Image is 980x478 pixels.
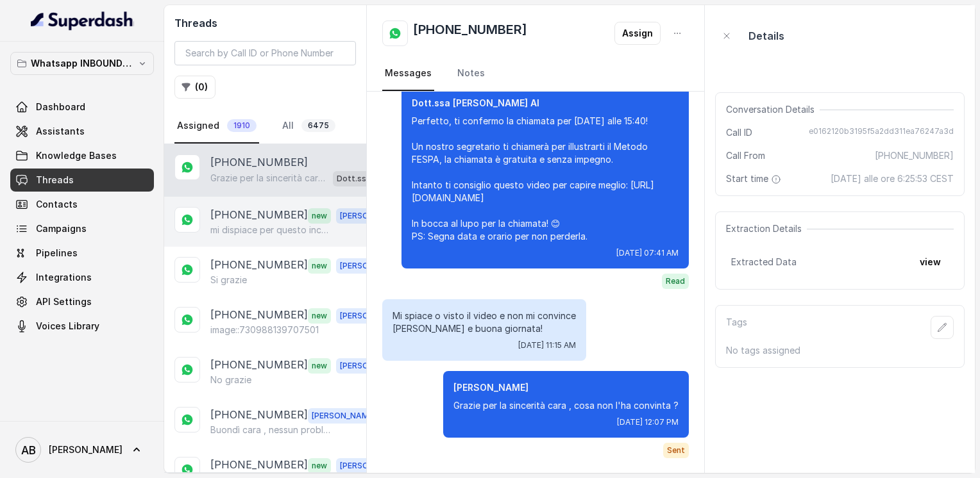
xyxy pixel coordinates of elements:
[210,357,308,374] p: [PHONE_NUMBER]
[336,208,408,224] span: [PERSON_NAME]
[382,56,689,91] nav: Tabs
[10,266,154,289] a: Integrations
[280,109,338,144] a: All6475
[455,56,487,91] a: Notes
[10,193,154,216] a: Contacts
[36,149,117,162] span: Knowledge Bases
[301,119,335,132] span: 6475
[10,95,154,119] a: Dashboard
[36,295,92,308] span: API Settings
[174,109,356,144] nav: Tabs
[10,169,154,192] a: Threads
[413,21,527,46] h2: [PHONE_NUMBER]
[336,458,408,474] span: [PERSON_NAME]
[308,208,331,224] span: new
[453,399,679,412] p: Grazie per la sincerità cara , cosa non l'ha convinta ?
[36,125,85,138] span: Assistants
[412,115,679,243] p: Perfetto, ti confermo la chiamata per [DATE] alle 15:40! Un nostro segretario ti chiamerà per ill...
[726,316,747,339] p: Tags
[616,248,679,258] span: [DATE] 07:41 AM
[10,432,154,468] a: [PERSON_NAME]
[210,274,247,286] p: Si grazie
[617,417,679,427] span: [DATE] 12:07 PM
[726,222,807,235] span: Extraction Details
[308,458,331,474] span: new
[831,172,954,185] span: [DATE] alle ore 6:25:53 CEST
[453,381,679,394] p: [PERSON_NAME]
[10,290,154,313] a: API Settings
[210,324,319,336] p: image::730988139707501
[662,274,689,289] span: Read
[10,120,154,143] a: Assistants
[336,308,408,324] span: [PERSON_NAME]
[174,76,215,99] button: (0)
[21,443,36,457] text: AB
[36,174,74,186] span: Threads
[174,15,356,31] h2: Threads
[308,408,380,424] span: [PERSON_NAME]
[210,172,328,185] p: Grazie per la sincerità cara , cosa non l'ha convinta ?
[726,103,820,116] span: Conversation Details
[393,309,576,335] p: Mi spiace o visto il video e non mi convince [PERSON_NAME] e buona giornata!
[337,172,388,185] p: Dott.ssa [PERSON_NAME] AI
[663,443,689,458] span: Sent
[10,217,154,240] a: Campaigns
[518,340,576,350] span: [DATE] 11:15 AM
[36,271,92,284] span: Integrations
[210,257,308,274] p: [PHONE_NUMBER]
[726,344,954,357] p: No tags assigned
[36,101,85,113] span: Dashboard
[210,457,308,474] p: [PHONE_NUMBER]
[36,198,78,211] span: Contacts
[36,320,99,333] span: Voices Library
[726,126,752,139] span: Call ID
[308,308,331,324] span: new
[210,154,308,170] p: [PHONE_NUMBER]
[10,52,154,75] button: Whatsapp INBOUND Workspace
[614,22,661,45] button: Assign
[210,407,308,424] p: [PHONE_NUMBER]
[49,443,122,456] span: [PERSON_NAME]
[748,28,784,44] p: Details
[227,119,257,132] span: 1910
[912,251,949,274] button: view
[210,207,308,224] p: [PHONE_NUMBER]
[36,222,87,235] span: Campaigns
[31,56,133,71] p: Whatsapp INBOUND Workspace
[210,307,308,324] p: [PHONE_NUMBER]
[336,358,408,374] span: [PERSON_NAME]
[174,109,259,144] a: Assigned1910
[10,242,154,265] a: Pipelines
[875,149,954,162] span: [PHONE_NUMBER]
[731,256,797,268] span: Extracted Data
[210,224,334,236] p: mi dispiace per questo inconveniente
[382,56,434,91] a: Messages
[210,424,334,436] p: Buondì cara , nessun problema
[36,247,78,260] span: Pipelines
[809,126,954,139] span: e0162120b3195f5a2dd311ea76247a3d
[308,258,331,274] span: new
[31,10,134,31] img: light.svg
[174,41,356,65] input: Search by Call ID or Phone Number
[10,315,154,338] a: Voices Library
[726,149,765,162] span: Call From
[726,172,784,185] span: Start time
[10,144,154,167] a: Knowledge Bases
[210,374,251,386] p: No grazie
[412,97,679,110] p: Dott.ssa [PERSON_NAME] AI
[336,258,408,274] span: [PERSON_NAME]
[308,358,331,374] span: new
